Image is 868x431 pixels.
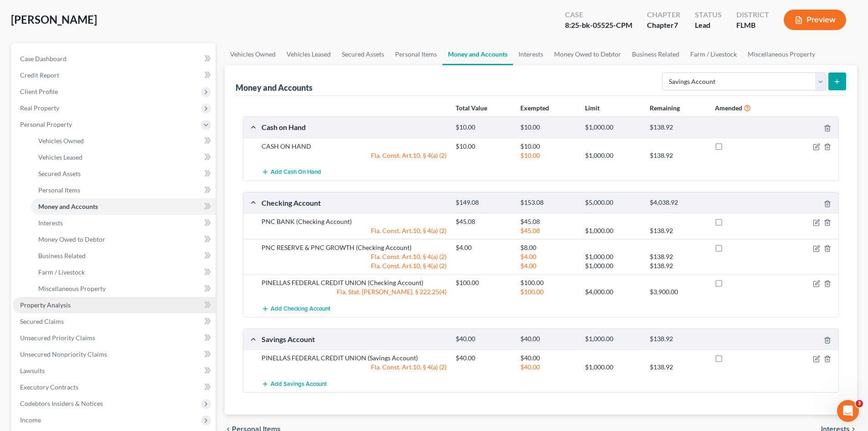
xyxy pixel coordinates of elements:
span: Unsecured Priority Claims [20,334,95,342]
button: Add Savings Account [262,375,327,392]
div: $100.00 [516,287,580,296]
div: CASH ON HAND [257,142,451,151]
div: $40.00 [516,363,580,372]
div: $1,000.00 [580,335,645,343]
div: $1,000.00 [580,226,645,235]
div: $10.00 [516,151,580,160]
div: Fla. Stat. [PERSON_NAME]. § 222.25(4) [257,287,451,296]
div: $138.92 [645,363,710,372]
strong: Amended [715,104,742,112]
div: $40.00 [516,335,580,343]
div: $138.92 [645,252,710,261]
button: Add Cash on Hand [262,164,321,181]
a: Property Analysis [13,297,216,313]
a: Vehicles Leased [31,149,216,166]
a: Vehicles Leased [281,43,336,65]
div: $1,000.00 [580,123,645,132]
span: Vehicles Owned [38,137,84,145]
span: 7 [674,21,678,29]
span: Add Checking Account [271,305,330,312]
div: PINELLAS FEDERAL CREDIT UNION (Checking Account) [257,278,451,287]
a: Case Dashboard [13,51,216,67]
a: Interests [513,43,549,65]
a: Executory Contracts [13,379,216,395]
div: FLMB [736,20,769,31]
div: PINELLAS FEDERAL CREDIT UNION (Savings Account) [257,353,451,363]
div: $4.00 [516,261,580,270]
div: $40.00 [451,335,516,343]
a: Money Owed to Debtor [31,231,216,248]
span: Real Property [20,104,59,112]
span: Business Related [38,252,86,260]
div: $149.08 [451,198,516,207]
div: $45.08 [451,217,516,226]
div: $40.00 [516,353,580,363]
span: Lawsuits [20,367,45,374]
div: $138.92 [645,151,710,160]
span: Personal Property [20,120,72,128]
span: Personal Items [38,186,80,194]
div: District [736,10,769,20]
span: Unsecured Nonpriority Claims [20,350,107,358]
span: Income [20,416,41,424]
a: Personal Items [31,182,216,198]
div: $3,900.00 [645,287,710,296]
div: $1,000.00 [580,363,645,372]
div: $45.08 [516,217,580,226]
div: $10.00 [516,142,580,151]
span: Add Cash on Hand [271,169,321,176]
div: $1,000.00 [580,261,645,270]
a: Lawsuits [13,363,216,379]
a: Business Related [627,43,685,65]
a: Secured Assets [31,166,216,182]
button: Add Checking Account [262,300,330,317]
strong: Exempted [520,104,549,112]
div: $1,000.00 [580,151,645,160]
a: Farm / Livestock [31,264,216,280]
span: Executory Contracts [20,383,78,391]
strong: Remaining [650,104,680,112]
div: $4.00 [516,252,580,261]
a: Vehicles Owned [225,43,281,65]
div: Chapter [647,20,680,31]
div: $100.00 [516,278,580,287]
div: $4,000.00 [580,287,645,296]
span: Codebtors Insiders & Notices [20,400,103,407]
div: $5,000.00 [580,198,645,207]
div: $1,000.00 [580,252,645,261]
div: $10.00 [451,123,516,132]
a: Credit Report [13,67,216,83]
a: Vehicles Owned [31,133,216,149]
button: Preview [784,10,846,30]
div: $10.00 [451,142,516,151]
a: Secured Claims [13,313,216,330]
a: Secured Assets [336,43,390,65]
div: $4.00 [451,243,516,252]
span: 3 [856,400,863,407]
a: Miscellaneous Property [742,43,821,65]
a: Business Related [31,248,216,264]
div: Lead [695,20,722,31]
span: Add Savings Account [271,380,327,388]
div: Fla. Const. Art.10, § 4(a) (2) [257,252,451,261]
span: Money and Accounts [38,203,98,210]
div: 8:25-bk-05525-CPM [565,20,632,31]
div: Fla. Const. Art.10, § 4(a) (2) [257,363,451,372]
a: Miscellaneous Property [31,280,216,297]
div: $45.08 [516,226,580,235]
a: Money Owed to Debtor [549,43,627,65]
span: Miscellaneous Property [38,285,106,292]
a: Interests [31,215,216,231]
a: Unsecured Priority Claims [13,330,216,346]
span: Interests [38,219,63,227]
div: $138.92 [645,261,710,270]
span: Secured Claims [20,317,64,325]
div: $138.92 [645,123,710,132]
a: Money and Accounts [31,198,216,215]
div: $4,038.92 [645,198,710,207]
div: Fla. Const. Art.10, § 4(a) (2) [257,151,451,160]
div: Fla. Const. Art.10, § 4(a) (2) [257,226,451,235]
div: Case [565,10,632,20]
div: $153.08 [516,198,580,207]
strong: Limit [585,104,600,112]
